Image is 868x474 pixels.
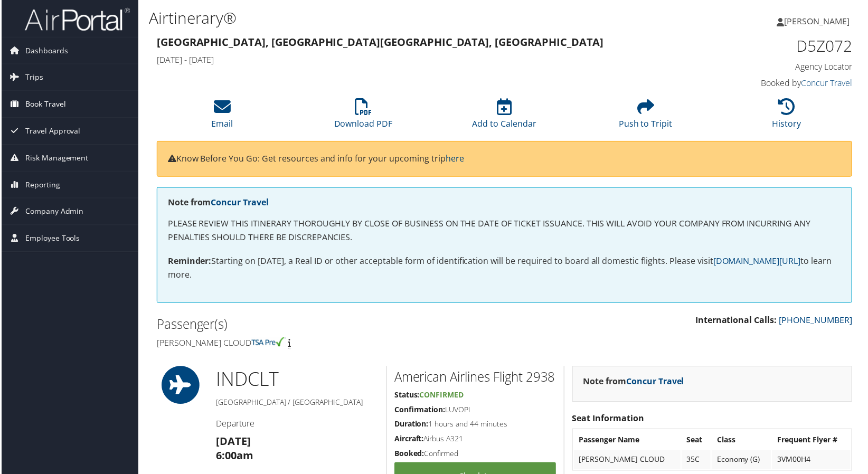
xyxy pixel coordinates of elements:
h5: Confirmed [394,450,556,460]
strong: Booked: [394,450,424,460]
strong: Reminder: [167,256,211,268]
td: [PERSON_NAME] CLOUD [574,452,682,471]
strong: Note from [167,197,268,209]
strong: Status: [394,391,420,401]
img: airportal-logo.png [23,7,129,32]
h5: [GEOGRAPHIC_DATA] / [GEOGRAPHIC_DATA] [215,399,378,409]
h4: Booked by [691,78,854,89]
span: Company Admin [24,199,82,225]
img: tsa-precheck.png [251,338,285,348]
a: Concur Travel [803,78,854,89]
h5: LUVOPI [394,406,556,416]
span: Employee Tools [24,226,79,252]
h5: Airbus A321 [394,435,556,445]
p: Know Before You Go: Get resources and info for your upcoming trip [167,153,843,166]
a: [DOMAIN_NAME][URL] [714,256,802,268]
span: Reporting [24,172,59,198]
strong: Seat Information [573,414,645,425]
span: Travel Approval [24,118,79,145]
th: Frequent Flyer # [773,432,852,451]
h4: Departure [215,419,378,431]
strong: Note from [584,377,685,388]
h2: Passenger(s) [156,317,497,335]
a: Concur Travel [627,377,685,388]
p: Starting on [DATE], a Real ID or other acceptable form of identification will be required to boar... [167,255,843,282]
p: PLEASE REVIEW THIS ITINERARY THOROUGHLY BY CLOSE OF BUSINESS ON THE DATE OF TICKET ISSUANCE. THIS... [167,218,843,245]
span: [PERSON_NAME] [786,15,851,27]
h1: D5Z072 [691,35,854,57]
th: Class [713,432,772,451]
th: Passenger Name [574,432,682,451]
strong: [DATE] [215,435,250,450]
span: Dashboards [24,37,67,64]
span: Trips [24,64,42,91]
strong: International Calls: [696,315,778,327]
h4: [PERSON_NAME] Cloud [156,338,497,350]
a: Email [211,105,232,130]
h1: IND CLT [215,367,378,394]
strong: 6:00am [215,450,253,464]
td: Economy (G) [713,452,772,471]
h4: Agency Locator [691,61,854,73]
strong: [GEOGRAPHIC_DATA], [GEOGRAPHIC_DATA] [GEOGRAPHIC_DATA], [GEOGRAPHIC_DATA] [156,35,605,49]
strong: Aircraft: [394,435,424,445]
a: here [446,153,464,165]
span: Book Travel [24,91,64,118]
a: Download PDF [334,105,392,130]
a: Concur Travel [210,197,268,209]
a: [PERSON_NAME] [778,5,862,37]
h1: Airtinerary® [148,7,624,29]
h5: 1 hours and 44 minutes [394,420,556,431]
h4: [DATE] - [DATE] [156,54,675,65]
td: 35C [683,452,712,471]
h2: American Airlines Flight 2938 [394,369,556,387]
span: Confirmed [420,391,464,401]
th: Seat [683,432,712,451]
a: [PHONE_NUMBER] [780,315,854,327]
a: Push to Tripit [619,105,673,130]
strong: Confirmation: [394,406,446,416]
span: Risk Management [24,145,87,172]
a: Add to Calendar [473,105,537,130]
td: 3VM00H4 [773,452,852,471]
strong: Duration: [394,420,429,430]
a: History [773,105,803,130]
